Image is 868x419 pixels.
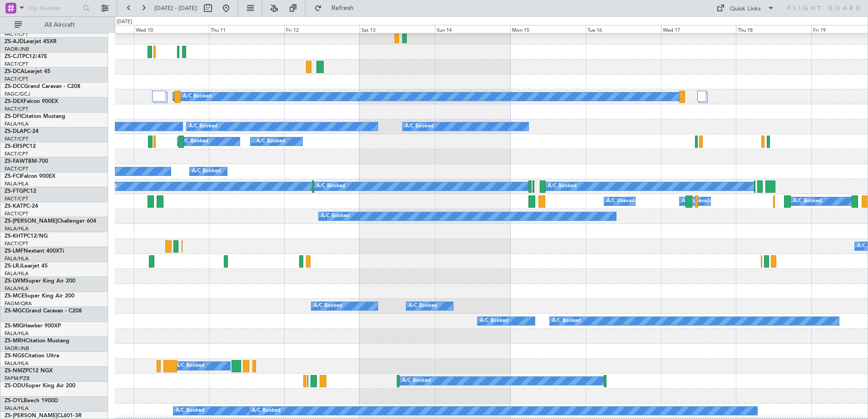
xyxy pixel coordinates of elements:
[5,405,29,412] a: FALA/HLA
[5,121,29,127] a: FALA/HLA
[5,54,47,59] a: ZS-CJTPC12/47E
[5,204,23,209] span: ZS-KAT
[480,314,508,328] div: A/C Booked
[5,398,24,404] span: ZS-OYL
[5,189,23,194] span: ZS-FTG
[5,114,65,119] a: ZS-DFICitation Mustang
[5,338,25,344] span: ZS-MRH
[586,25,661,33] div: Tue 16
[5,234,24,239] span: ZS-KHT
[5,76,28,83] a: FACT/CPT
[5,174,55,179] a: ZS-FCIFalcon 900EX
[435,25,510,33] div: Sun 14
[5,129,39,134] a: ZS-DLAPC-24
[736,25,811,33] div: Thu 18
[5,114,21,119] span: ZS-DFI
[5,39,57,44] a: ZS-AJDLearjet 45XR
[5,84,24,89] span: ZS-DCC
[5,323,61,329] a: ZS-MIGHawker 900XP
[5,166,28,172] a: FACT/CPT
[5,174,21,179] span: ZS-FCI
[5,144,36,149] a: ZS-ERSPC12
[5,360,29,367] a: FALA/HLA
[284,25,360,33] div: Fri 12
[402,374,431,388] div: A/C Booked
[134,25,209,33] div: Wed 10
[192,165,221,178] div: A/C Booked
[5,219,57,224] span: ZS-[PERSON_NAME]
[5,293,74,299] a: ZS-MCESuper King Air 200
[10,18,99,32] button: All Aircraft
[176,404,204,418] div: A/C Booked
[5,398,58,404] a: ZS-OYLBeech 1900D
[5,345,29,352] a: FAOR/JNB
[5,99,58,104] a: ZS-DEXFalcon 900EX
[405,120,434,133] div: A/C Booked
[682,195,720,208] div: A/C Unavailable
[5,413,82,419] a: ZS-[PERSON_NAME]CL601-3R
[209,25,284,33] div: Thu 11
[5,300,32,307] a: FAGM/QRA
[5,248,64,254] a: ZS-LMFNextant 400XTi
[5,234,48,239] a: ZS-KHTPC12/NG
[5,240,28,247] a: FACT/CPT
[5,330,29,337] a: FALA/HLA
[552,314,581,328] div: A/C Booked
[5,91,30,97] a: FAGC/GCJ
[510,25,586,33] div: Mon 15
[324,5,362,11] span: Refresh
[5,159,25,164] span: ZS-FAW
[5,54,22,59] span: ZS-CJT
[180,135,208,148] div: A/C Booked
[5,129,24,134] span: ZS-DLA
[5,323,23,329] span: ZS-MIG
[5,204,38,209] a: ZS-KATPC-24
[409,299,437,313] div: A/C Booked
[154,4,197,12] span: [DATE] - [DATE]
[5,353,25,359] span: ZS-NGS
[5,84,80,89] a: ZS-DCCGrand Caravan - C208
[548,180,577,193] div: A/C Booked
[321,209,350,223] div: A/C Booked
[5,46,29,53] a: FAOR/JNB
[5,151,28,157] a: FACT/CPT
[607,195,644,208] div: A/C Unavailable
[252,404,281,418] div: A/C Booked
[661,25,736,33] div: Wed 17
[5,338,69,344] a: ZS-MRHCitation Mustang
[5,263,48,269] a: ZS-LRJLearjet 45
[189,120,217,133] div: A/C Booked
[793,195,822,208] div: A/C Booked
[117,18,132,26] div: [DATE]
[5,383,25,389] span: ZS-ODU
[5,69,25,74] span: ZS-DCA
[316,180,345,193] div: A/C Booked
[5,189,36,194] a: ZS-FTGPC12
[5,144,23,149] span: ZS-ERS
[5,180,29,187] a: FALA/HLA
[5,248,24,254] span: ZS-LMF
[314,299,342,313] div: A/C Booked
[5,195,28,202] a: FACT/CPT
[24,22,96,28] span: All Aircraft
[5,225,29,232] a: FALA/HLA
[310,1,365,15] button: Refresh
[5,61,28,68] a: FACT/CPT
[712,1,779,15] button: Quick Links
[5,255,29,262] a: FALA/HLA
[183,90,212,103] div: A/C Booked
[5,136,28,142] a: FACT/CPT
[176,359,204,373] div: A/C Booked
[253,135,281,148] div: A/C Booked
[5,375,30,382] a: FAPM/PZB
[5,308,25,314] span: ZS-MGC
[730,5,761,14] div: Quick Links
[5,39,24,44] span: ZS-AJD
[360,25,435,33] div: Sat 13
[5,219,96,224] a: ZS-[PERSON_NAME]Challenger 604
[5,106,28,112] a: FACT/CPT
[5,278,75,284] a: ZS-LWMSuper King Air 200
[5,210,28,217] a: FACT/CPT
[256,135,285,148] div: A/C Booked
[5,285,29,292] a: FALA/HLA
